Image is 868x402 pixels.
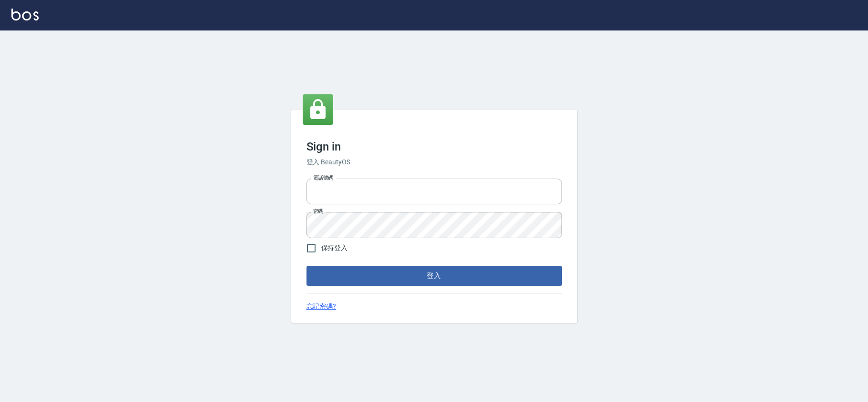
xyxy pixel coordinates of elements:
[306,157,562,167] h6: 登入 BeautyOS
[306,266,562,286] button: 登入
[306,301,337,312] a: 忘記密碼?
[11,9,39,20] img: Logo
[313,208,323,215] label: 密碼
[321,243,348,253] span: 保持登入
[306,140,562,153] h3: Sign in
[313,174,333,181] label: 電話號碼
